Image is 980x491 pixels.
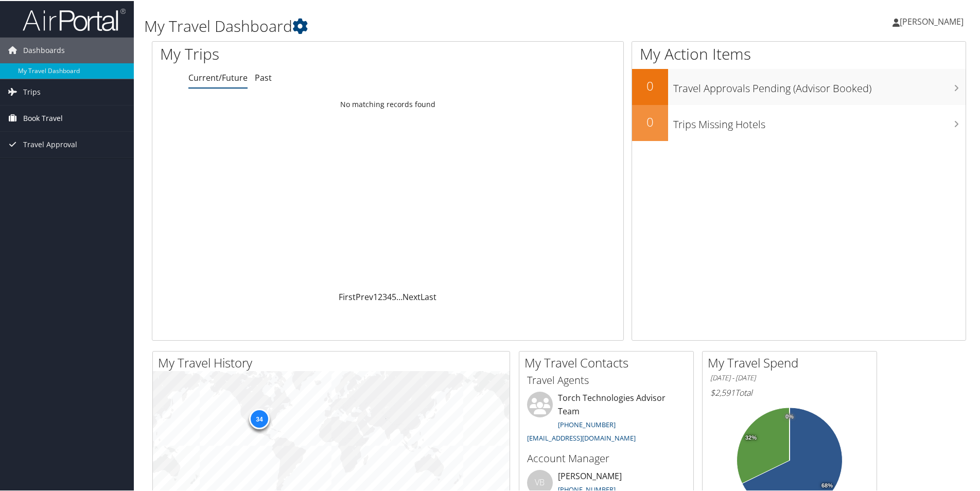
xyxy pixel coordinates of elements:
[821,482,833,488] tspan: 68%
[382,290,387,302] a: 3
[392,290,396,302] a: 5
[23,7,126,31] img: airportal-logo.png
[632,68,966,104] a: 0Travel Approvals Pending (Advisor Booked)
[23,78,41,104] span: Trips
[387,290,392,302] a: 4
[160,42,419,64] h1: My Trips
[144,14,697,36] h1: My Travel Dashboard
[522,391,691,446] li: Torch Technologies Advisor Team
[527,372,686,387] h3: Travel Agents
[673,75,966,95] h3: Travel Approvals Pending (Advisor Booked)
[23,131,77,156] span: Travel Approval
[892,5,974,36] a: [PERSON_NAME]
[255,71,272,82] a: Past
[710,386,735,397] span: $2,591
[23,104,63,130] span: Book Travel
[378,290,382,302] a: 2
[356,290,373,302] a: Prev
[23,37,65,62] span: Dashboards
[632,42,966,64] h1: My Action Items
[785,413,794,419] tspan: 0%
[402,290,421,302] a: Next
[373,290,378,302] a: 1
[396,290,402,302] span: …
[524,353,693,371] h2: My Travel Contacts
[745,434,757,440] tspan: 32%
[900,15,964,26] span: [PERSON_NAME]
[632,76,668,94] h2: 0
[558,419,616,428] a: [PHONE_NUMBER]
[421,290,436,302] a: Last
[632,112,668,130] h2: 0
[527,432,636,442] a: [EMAIL_ADDRESS][DOMAIN_NAME]
[249,407,270,428] div: 34
[152,94,623,113] td: No matching records found
[710,386,869,397] h6: Total
[710,372,869,382] h6: [DATE] - [DATE]
[708,353,877,371] h2: My Travel Spend
[339,290,356,302] a: First
[188,71,248,82] a: Current/Future
[673,111,966,131] h3: Trips Missing Hotels
[158,353,510,371] h2: My Travel History
[527,450,686,465] h3: Account Manager
[632,104,966,140] a: 0Trips Missing Hotels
